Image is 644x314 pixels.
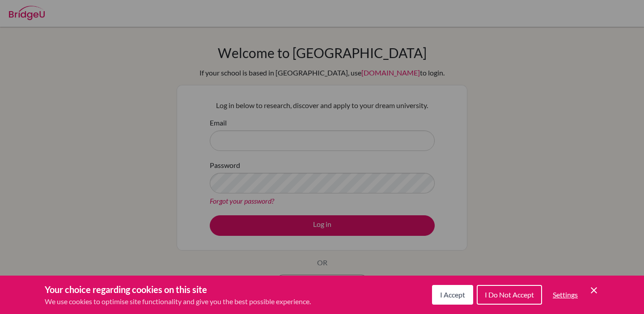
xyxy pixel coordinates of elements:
button: I Accept [432,285,473,305]
p: We use cookies to optimise site functionality and give you the best possible experience. [45,296,311,307]
span: I Do Not Accept [485,290,534,299]
span: I Accept [440,290,465,299]
span: Settings [553,290,578,299]
h3: Your choice regarding cookies on this site [45,283,311,296]
button: Settings [546,286,585,304]
button: I Do Not Accept [477,285,542,305]
button: Save and close [589,285,599,296]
